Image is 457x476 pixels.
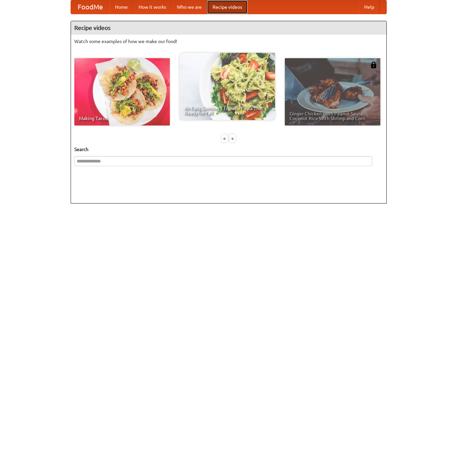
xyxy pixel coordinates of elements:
a: Home [110,0,133,14]
a: Recipe videos [207,0,247,14]
h5: Search [74,146,383,153]
a: Help [359,0,380,14]
a: Who we are [172,0,207,14]
h4: Recipe videos [71,21,386,35]
div: « [222,134,228,143]
span: An Easy, Summery Tomato Pasta That's Ready for Fall [184,106,270,115]
a: An Easy, Summery Tomato Pasta That's Ready for Fall [180,53,275,120]
span: Making Tacos [79,116,165,121]
a: Making Tacos [74,58,170,125]
div: » [229,134,235,143]
a: FoodMe [71,0,110,14]
img: 483408.png [370,62,377,68]
a: How it works [133,0,172,14]
p: Watch some examples of how we make our food! [74,38,383,45]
